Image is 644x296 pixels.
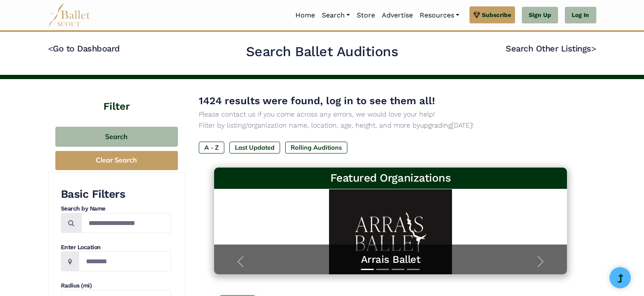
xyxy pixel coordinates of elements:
[199,109,583,120] p: Please contact us if you come across any errors, we would love your help!
[565,7,596,24] a: Log In
[48,43,120,54] a: <Go to Dashboard
[221,171,561,185] h3: Featured Organizations
[199,95,435,107] span: 1424 results were found, log in to see them all!
[199,120,583,131] p: Filter by listing/organization name, location, age, height, and more by [DATE]!
[199,142,224,154] label: A - Z
[246,43,398,61] h2: Search Ballet Auditions
[318,6,353,24] a: Search
[48,79,185,114] h4: Filter
[61,187,171,202] h3: Basic Filters
[376,265,389,274] button: Slide 2
[407,265,420,274] button: Slide 4
[469,6,515,23] a: Subscribe
[353,6,378,24] a: Store
[591,43,596,54] code: >
[223,253,559,266] a: Arrais Ballet
[392,265,404,274] button: Slide 3
[48,43,53,54] code: <
[229,142,280,154] label: Last Updated
[79,251,171,271] input: Location
[522,7,558,24] a: Sign Up
[482,10,511,20] span: Subscribe
[81,213,171,233] input: Search by names...
[285,142,347,154] label: Rolling Auditions
[61,282,171,290] h4: Radius (mi)
[361,265,374,274] button: Slide 1
[292,6,318,24] a: Home
[378,6,416,24] a: Advertise
[416,6,463,24] a: Resources
[473,10,480,20] img: gem.svg
[506,43,596,54] a: Search Other Listings>
[55,127,178,147] button: Search
[61,243,171,252] h4: Enter Location
[420,121,452,129] a: upgrading
[61,205,171,213] h4: Search by Name
[55,151,178,170] button: Clear Search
